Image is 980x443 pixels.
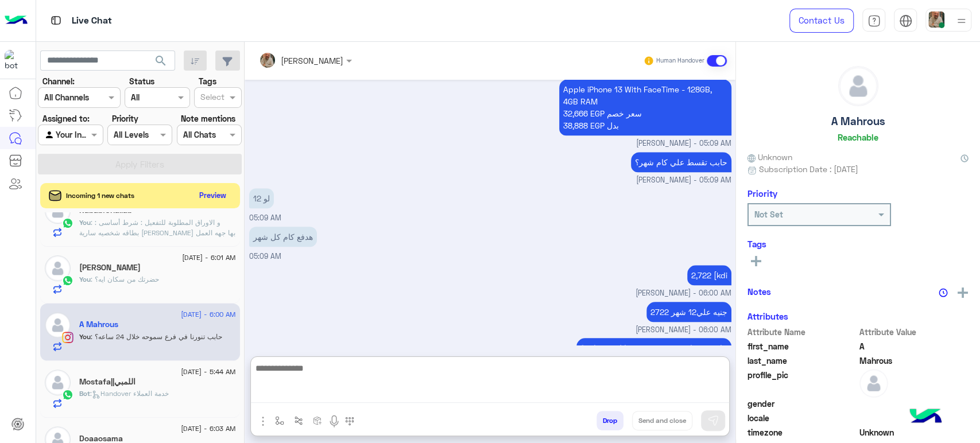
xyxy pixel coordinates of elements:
[49,13,63,28] img: tab
[838,132,878,142] h6: Reachable
[687,265,731,285] p: 10/8/2025, 6:00 AM
[5,9,28,33] img: Logo
[72,13,112,29] p: Live Chat
[66,191,134,201] span: Incoming 1 new chats
[899,14,912,28] img: tab
[636,325,731,336] span: [PERSON_NAME] - 06:00 AM
[636,138,731,149] span: [PERSON_NAME] - 05:09 AM
[859,412,969,424] span: null
[859,426,969,438] span: Unknown
[256,414,270,428] img: send attachment
[79,218,235,289] span: و الاوراق المطلوبة للتفعيل : شرط أساسى : بطاقه شخصيه سارية مثبوت بها جهه العمل و السن من 21 سنه ل...
[181,367,235,377] span: [DATE] - 5:44 AM
[656,56,704,65] small: Human Handover
[154,54,168,68] span: search
[747,355,857,367] span: last_name
[270,411,289,430] button: select flow
[79,332,91,341] span: You
[759,163,858,175] span: Subscription Date : [DATE]
[646,302,731,322] p: 10/8/2025, 6:00 AM
[91,332,222,341] span: حابب تنورنا في فرع سموحه خلال 24 ساعه؟
[181,309,235,320] span: [DATE] - 6:00 AM
[831,115,885,128] h5: A Mahrous
[90,389,169,398] span: : Handover خدمة العملاء
[747,286,771,297] h6: Notes
[79,275,91,283] span: You
[294,416,303,425] img: Trigger scenario
[747,151,792,163] span: Unknown
[747,340,857,352] span: first_name
[939,288,948,297] img: notes
[199,91,224,106] div: Select
[859,326,969,338] span: Attribute Value
[905,397,946,437] img: hulul-logo.png
[112,112,138,125] label: Priority
[79,389,90,398] span: Bot
[62,217,73,229] img: WhatsApp
[45,370,71,395] img: defaultAdmin.png
[958,287,968,298] img: add
[62,389,73,401] img: WhatsApp
[62,332,73,343] img: Instagram
[747,326,857,338] span: Attribute Name
[38,154,242,174] button: Apply Filters
[747,426,857,438] span: timezone
[631,152,731,172] p: 10/8/2025, 5:09 AM
[45,312,71,338] img: defaultAdmin.png
[747,311,788,321] h6: Attributes
[62,275,73,286] img: WhatsApp
[862,9,885,33] a: tab
[129,75,154,87] label: Status
[859,398,969,410] span: null
[182,252,235,263] span: [DATE] - 6:01 AM
[747,369,857,395] span: profile_pic
[195,187,231,204] button: Preview
[839,67,878,106] img: defaultAdmin.png
[181,112,235,125] label: Note mentions
[596,411,623,430] button: Drop
[747,398,857,410] span: gender
[576,338,731,358] p: 10/8/2025, 6:00 AM
[42,75,75,87] label: Channel:
[199,75,216,87] label: Tags
[79,320,118,329] h5: A Mahrous
[249,252,281,261] span: 05:09 AM
[313,416,322,425] img: create order
[928,11,944,28] img: userImage
[954,14,969,28] img: profile
[559,79,731,135] p: 10/8/2025, 5:09 AM
[79,377,135,387] h5: اللمبي||Mostafa
[79,218,91,227] span: You
[289,411,308,430] button: Trigger scenario
[345,417,354,426] img: make a call
[636,288,731,299] span: [PERSON_NAME] - 06:00 AM
[308,411,327,430] button: create order
[79,263,141,273] h5: Mohamad Elshreef
[859,355,969,367] span: Mahrous
[867,14,881,28] img: tab
[789,9,854,33] a: Contact Us
[859,340,969,352] span: A
[747,239,969,249] h6: Tags
[632,411,692,430] button: Send and close
[249,227,317,247] p: 10/8/2025, 5:09 AM
[249,188,274,208] p: 10/8/2025, 5:09 AM
[275,416,284,425] img: select flow
[707,415,719,426] img: send message
[42,112,90,125] label: Assigned to:
[147,50,175,75] button: search
[91,275,159,283] span: حضرتك من سكان ايه؟
[859,369,888,398] img: defaultAdmin.png
[181,423,235,434] span: [DATE] - 6:03 AM
[636,175,731,186] span: [PERSON_NAME] - 05:09 AM
[747,188,777,199] h6: Priority
[45,255,71,281] img: defaultAdmin.png
[249,213,281,222] span: 05:09 AM
[747,412,857,424] span: locale
[5,50,25,71] img: 1403182699927242
[327,414,341,428] img: send voice note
